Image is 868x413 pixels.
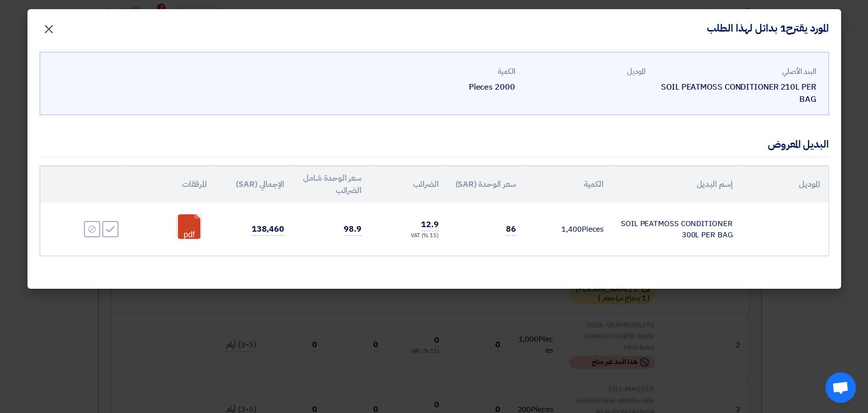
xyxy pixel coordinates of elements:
[612,203,740,256] td: SOIL PEATMOSS CONDITIONER 300L PER BAG
[292,166,370,203] th: سعر الوحدة شامل الضرائب
[523,66,645,77] div: الموديل
[393,81,515,93] div: 2000 Pieces
[393,66,515,77] div: الكمية
[447,166,524,203] th: سعر الوحدة (SAR)
[768,136,829,152] div: البديل المعروض
[740,166,828,203] th: الموديل
[35,16,63,37] button: Close
[43,13,55,44] span: ×
[653,81,816,105] div: SOIL PEATMOSS CONDITIONER 210L PER BAG
[707,21,829,35] h4: المورد يقترح1 بدائل لهذا الطلب
[825,372,856,403] a: Open chat
[561,224,582,235] span: 1,400
[612,166,740,203] th: إسم البديل
[344,223,362,236] span: 98.9
[421,218,439,231] span: 12.9
[506,223,516,236] span: 86
[653,66,816,77] div: البند الأصلي
[215,166,292,203] th: الإجمالي (SAR)
[370,166,447,203] th: الضرائب
[177,214,258,276] a: Hortiflor_MSDS__TDS_1754467778570.pdf
[524,166,612,203] th: الكمية
[128,166,215,203] th: المرفقات
[252,223,284,236] span: 138,460
[378,232,439,240] div: (15 %) VAT
[524,203,612,256] td: Pieces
